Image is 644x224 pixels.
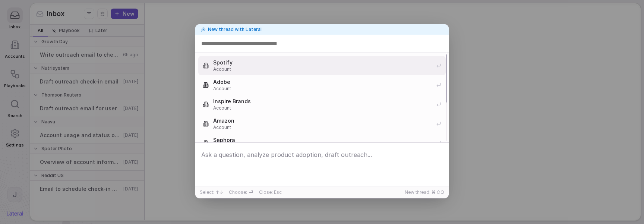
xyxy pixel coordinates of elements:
span: Choose: ⏎ [229,189,253,195]
span: Account [213,86,432,92]
span: Select: ↑↓ [200,189,223,195]
span: Account [213,105,432,111]
span: Amazon [213,117,432,124]
span: Close: Esc [259,189,282,195]
span: New thread with Lateral [208,26,262,32]
span: Account [213,124,432,130]
span: Sephora [213,136,432,144]
span: Account [213,66,432,72]
span: Adobe [213,78,432,86]
span: Inspire Brands [213,98,432,105]
span: Spotify [213,59,432,66]
span: New thread: ⌘⇧O [405,189,444,195]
